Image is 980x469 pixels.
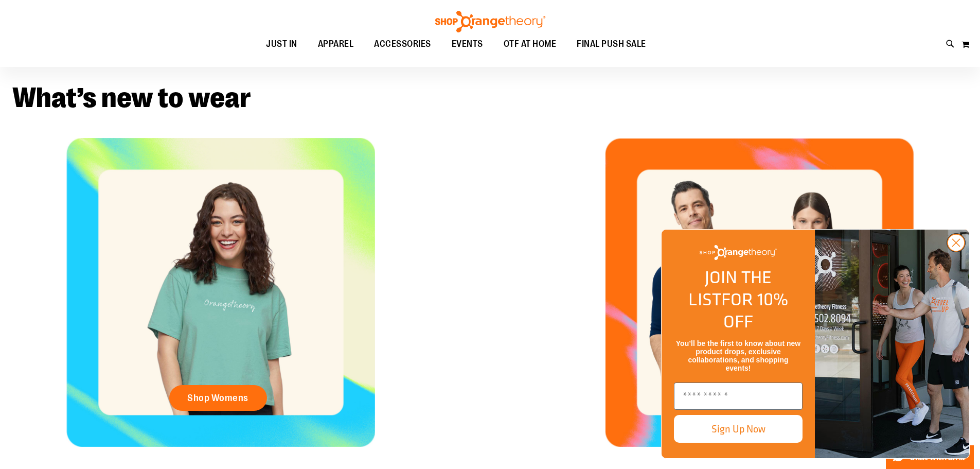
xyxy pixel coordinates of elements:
span: APPAREL [318,32,354,56]
img: Shop Orangetheory [434,11,547,32]
span: Shop Womens [187,392,248,404]
span: You’ll be the first to know about new product drops, exclusive collaborations, and shopping events! [676,339,800,372]
span: JUST IN [266,32,297,56]
span: FOR 10% OFF [721,286,788,334]
input: Enter email [674,383,803,410]
button: Sign Up Now [674,415,803,443]
span: FINAL PUSH SALE [577,32,646,56]
span: OTF AT HOME [504,32,557,56]
button: Close dialog [947,233,966,252]
span: ACCESSORIES [374,32,431,56]
img: Shop Orangetheory [700,245,777,260]
a: Shop Womens [169,385,267,411]
img: Shop Orangtheory [815,230,969,458]
span: JOIN THE LIST [688,264,772,312]
span: EVENTS [452,32,483,56]
div: FLYOUT Form [651,219,980,469]
h2: What’s new to wear [12,84,968,112]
